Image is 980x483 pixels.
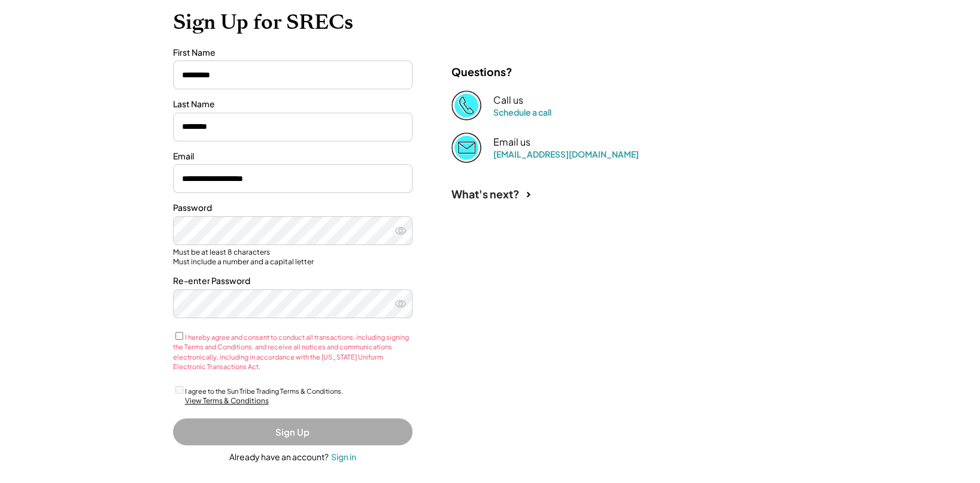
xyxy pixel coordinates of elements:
[493,107,551,117] a: Schedule a call
[451,132,481,162] img: Email%202%403x.png
[229,451,329,463] div: Already have an account?
[451,90,481,120] img: Phone%20copy%403x.png
[173,247,412,266] div: Must be at least 8 characters Must include a number and a capital letter
[173,10,808,35] h1: Sign Up for SRECs
[173,418,412,445] button: Sign Up
[173,150,412,162] div: Email
[173,202,412,214] div: Password
[173,98,412,110] div: Last Name
[451,65,512,79] div: Questions?
[331,451,356,462] div: Sign in
[451,187,520,201] div: What's next?
[185,396,269,406] div: View Terms & Conditions
[493,136,530,149] div: Email us
[493,94,523,107] div: Call us
[185,387,343,395] label: I agree to the Sun Tribe Trading Terms & Conditions.
[493,149,639,159] a: [EMAIL_ADDRESS][DOMAIN_NAME]
[173,275,412,287] div: Re-enter Password
[173,47,412,59] div: First Name
[173,333,409,371] label: I hereby agree and consent to conduct all transactions, including signing the Terms and Condition...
